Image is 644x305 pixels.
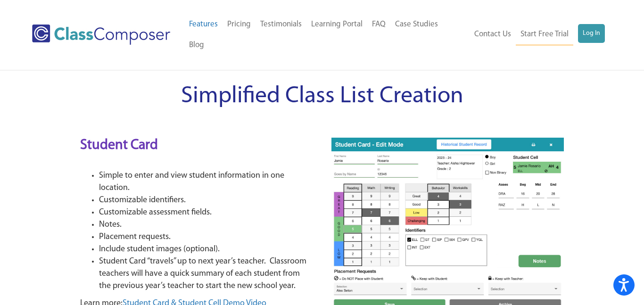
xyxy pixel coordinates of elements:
[184,14,223,35] a: Features
[99,231,313,243] li: Placement requests.
[184,14,467,56] nav: Header Menu
[390,14,443,35] a: Case Studies
[306,14,367,35] a: Learning Portal
[470,24,516,45] a: Contact Us
[99,170,313,194] li: Simple to enter and view student information in one location.
[80,136,313,156] h2: Student Card
[99,243,313,256] li: Include student images (optional).
[578,24,605,43] a: Log In
[99,256,313,292] li: Student Card “travels” up to next year’s teacher. Classroom teachers will have a quick summary of...
[99,194,313,206] li: Customizable identifiers.
[32,25,170,45] img: Class Composer
[223,14,256,35] a: Pricing
[367,14,390,35] a: FAQ
[99,219,313,231] li: Notes.
[467,24,604,45] nav: Header Menu
[181,84,463,108] span: Simplified Class List Creation
[184,35,209,56] a: Blog
[516,24,573,45] a: Start Free Trial
[256,14,306,35] a: Testimonials
[99,206,313,219] li: Customizable assessment fields.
